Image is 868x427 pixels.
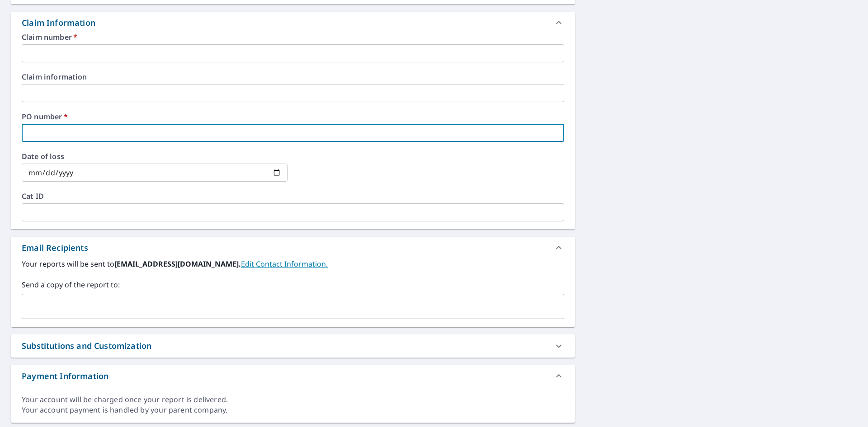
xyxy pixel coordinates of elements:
[11,12,575,33] div: Claim Information
[11,334,575,357] div: Substitutions and Customization
[114,259,241,269] b: [EMAIL_ADDRESS][DOMAIN_NAME].
[22,113,564,120] label: PO number
[11,237,575,258] div: Email Recipients
[22,370,108,382] div: Payment Information
[22,17,95,29] div: Claim Information
[22,394,564,405] div: Your account will be charged once your report is delivered.
[22,242,88,254] div: Email Recipients
[22,153,288,160] label: Date of loss
[22,340,151,352] div: Substitutions and Customization
[22,73,564,80] label: Claim information
[22,192,564,200] label: Cat ID
[22,258,564,269] label: Your reports will be sent to
[22,279,564,290] label: Send a copy of the report to:
[241,259,328,269] a: EditContactInfo
[22,33,564,41] label: Claim number
[11,365,575,387] div: Payment Information
[22,405,564,415] div: Your account payment is handled by your parent company.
